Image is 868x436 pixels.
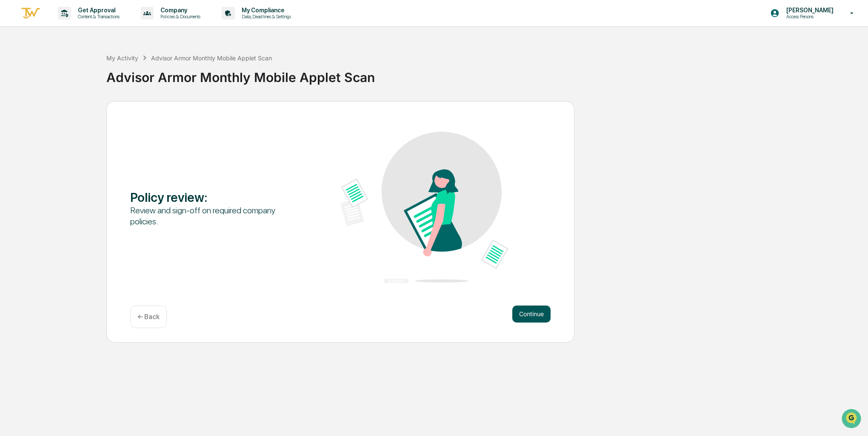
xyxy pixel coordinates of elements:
[85,144,103,150] span: Pylon
[137,313,160,321] p: ← Back
[779,14,838,20] p: Access Persons
[106,54,138,62] div: My Activity
[58,104,109,119] a: 🗄️Attestations
[29,65,140,74] div: Start new chat
[9,65,24,80] img: 1746055101610-c473b297-6a78-478c-a979-82029cc54cd1
[17,107,55,116] span: Preclearance
[60,144,103,150] a: Powered byPylon
[22,39,140,48] input: Clear
[154,14,205,20] p: Policies & Documents
[5,120,57,135] a: 🔎Data Lookup
[340,132,508,283] img: Policy review
[145,68,155,78] button: Start new chat
[20,6,41,20] img: logo
[512,306,551,323] button: Continue
[70,107,106,116] span: Attestations
[235,7,295,14] p: My Compliance
[779,7,838,14] p: [PERSON_NAME]
[71,14,124,20] p: Content & Transactions
[130,205,298,227] div: Review and sign-off on required company policies.
[841,408,864,431] iframe: Open customer support
[71,7,124,14] p: Get Approval
[130,190,298,205] div: Policy review :
[9,124,15,131] div: 🔎
[29,74,108,80] div: We're available if you need us!
[9,108,15,115] div: 🖐️
[9,18,155,31] p: How can we help?
[5,104,58,119] a: 🖐️Preclearance
[62,108,69,115] div: 🗄️
[154,7,205,14] p: Company
[235,14,295,20] p: Data, Deadlines & Settings
[106,63,864,85] div: Advisor Armor Monthly Mobile Applet Scan
[151,54,272,62] div: Advisor Armor Monthly Mobile Applet Scan
[17,123,54,132] span: Data Lookup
